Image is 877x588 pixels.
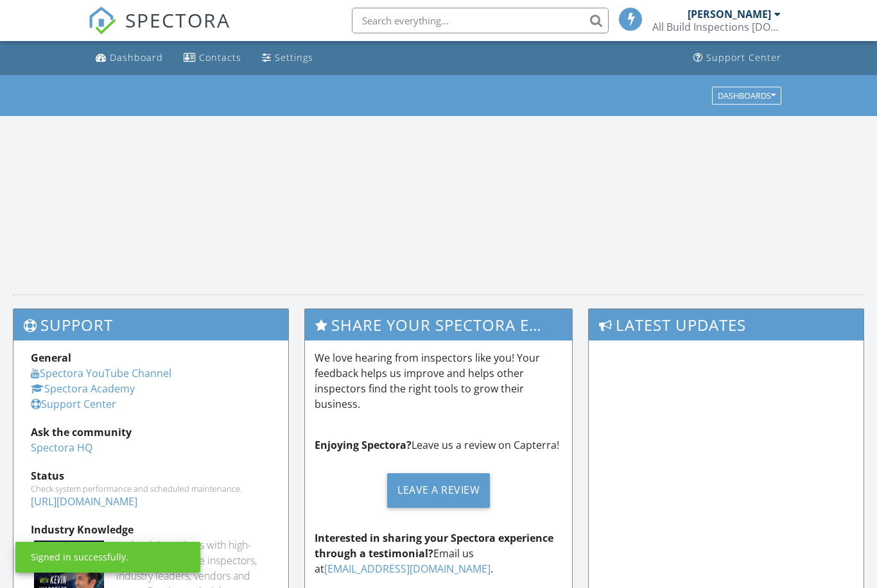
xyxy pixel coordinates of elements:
strong: Enjoying Spectora? [315,438,412,452]
h3: Latest Updates [589,309,864,340]
button: Dashboards [712,87,781,105]
div: Leave a Review [387,473,490,508]
input: Search everything... [352,8,609,33]
a: [URL][DOMAIN_NAME] [31,494,137,508]
h3: Support [13,309,288,340]
div: Check system performance and scheduled maintenance. [31,483,271,494]
div: Status [31,468,271,483]
a: [EMAIL_ADDRESS][DOMAIN_NAME] [324,562,491,576]
a: Spectora HQ [31,441,92,455]
div: Contacts [199,51,241,63]
a: Settings [257,46,318,70]
strong: General [31,351,71,365]
a: SPECTORA [88,17,230,44]
div: [PERSON_NAME] [688,8,771,21]
p: Email us at . [315,530,562,576]
div: Dashboards [718,91,776,100]
a: Leave a Review [315,463,562,517]
a: Contacts [178,46,247,70]
p: Leave us a review on Capterra! [315,437,562,453]
span: SPECTORA [125,6,230,33]
div: Industry Knowledge [31,522,271,537]
a: Support Center [688,46,786,70]
div: Settings [275,51,313,63]
a: Spectora YouTube Channel [31,366,171,380]
a: Support Center [31,397,116,411]
div: Dashboard [110,51,163,63]
div: All Build Inspections Pty.Ltd [652,21,781,33]
p: We love hearing from inspectors like you! Your feedback helps us improve and helps other inspecto... [315,350,562,412]
div: Signed in successfully. [31,551,128,564]
a: Dashboard [91,46,168,70]
img: The Best Home Inspection Software - Spectora [88,6,116,35]
div: Ask the community [31,424,271,440]
div: Support Center [706,51,781,63]
strong: Interested in sharing your Spectora experience through a testimonial? [315,531,553,560]
h3: Share Your Spectora Experience [305,309,572,340]
a: Spectora Academy [31,382,135,396]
